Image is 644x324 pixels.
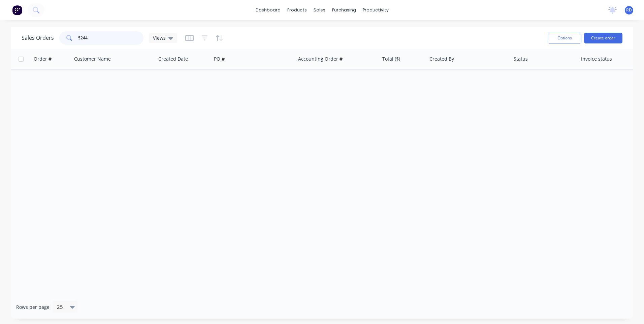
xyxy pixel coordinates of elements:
[310,5,329,15] div: sales
[34,56,52,62] div: Order #
[22,35,54,41] h1: Sales Orders
[359,5,392,15] div: productivity
[158,56,188,62] div: Created Date
[78,31,144,45] input: Search...
[429,56,454,62] div: Created By
[514,56,528,62] div: Status
[214,56,225,62] div: PO #
[252,5,284,15] a: dashboard
[74,56,111,62] div: Customer Name
[584,33,622,43] button: Create order
[548,33,581,43] button: Options
[16,304,50,311] span: Rows per page
[329,5,359,15] div: purchasing
[382,56,400,62] div: Total ($)
[284,5,310,15] div: products
[298,56,343,62] div: Accounting Order #
[12,5,22,15] img: Factory
[626,7,632,13] span: RD
[153,34,166,41] span: Views
[581,56,612,62] div: Invoice status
